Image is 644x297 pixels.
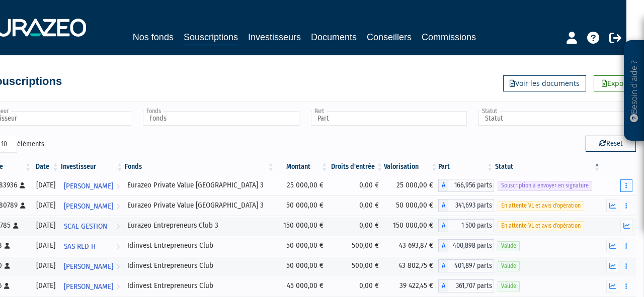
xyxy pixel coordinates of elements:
span: [PERSON_NAME] [64,177,113,195]
span: Valide [498,261,520,271]
i: [Français] Personne physique [20,182,25,188]
span: SAS RLD H [64,237,96,256]
a: SAS RLD H [60,236,124,256]
div: A - Idinvest Entrepreneurs Club [438,259,494,272]
div: A - Idinvest Entrepreneurs Club [438,239,494,252]
div: [DATE] [36,240,56,251]
div: A - Idinvest Entrepreneurs Club [438,279,494,292]
th: Statut : activer pour trier la colonne par ordre d&eacute;croissant [494,158,601,175]
i: [Français] Personne physique [5,263,10,269]
i: [Français] Personne physique [5,243,10,249]
div: [DATE] [36,280,56,291]
i: Voir l'investisseur [116,197,120,216]
th: Part: activer pour trier la colonne par ordre croissant [438,158,494,175]
div: Idinvest Entrepreneurs Club [127,260,271,271]
a: [PERSON_NAME] [60,276,124,296]
div: [DATE] [36,200,56,211]
span: [PERSON_NAME] [64,277,113,296]
td: 43 802,75 € [384,256,439,276]
td: 50 000,00 € [384,195,439,216]
a: [PERSON_NAME] [60,256,124,276]
span: SCAL GESTION [64,217,107,236]
p: Besoin d'aide ? [628,46,640,136]
span: Valide [498,241,520,251]
a: Nos fonds [133,30,174,44]
span: [PERSON_NAME] [64,257,113,276]
span: 1 500 parts [448,219,494,232]
div: A - Eurazeo Entrepreneurs Club 3 [438,219,494,232]
span: En attente VL et avis d'opération [498,201,584,211]
i: Voir l'investisseur [116,257,120,276]
td: 150 000,00 € [275,216,329,236]
td: 0,00 € [329,216,384,236]
i: Voir l'investisseur [116,277,120,296]
span: En attente VL et avis d'opération [498,221,584,231]
span: A [438,179,448,192]
td: 50 000,00 € [275,256,329,276]
span: 400,898 parts [448,239,494,252]
span: Valide [498,281,520,291]
td: 150 000,00 € [384,216,439,236]
div: Idinvest Entrepreneurs Club [127,240,271,251]
div: Idinvest Entrepreneurs Club [127,280,271,291]
td: 25 000,00 € [275,175,329,195]
a: Conseillers [367,30,412,44]
a: Commissions [422,30,476,44]
div: [DATE] [36,220,56,231]
i: Voir l'investisseur [116,177,120,195]
td: 45 000,00 € [275,276,329,296]
button: Reset [586,136,636,152]
i: [Français] Personne physique [20,203,26,209]
span: 361,707 parts [448,279,494,292]
td: 25 000,00 € [384,175,439,195]
td: 500,00 € [329,236,384,256]
div: [DATE] [36,180,56,190]
th: Fonds: activer pour trier la colonne par ordre croissant [124,158,275,175]
th: Investisseur: activer pour trier la colonne par ordre croissant [60,158,124,175]
span: [PERSON_NAME] [64,197,113,216]
i: [Français] Personne physique [13,223,19,229]
span: 166,956 parts [448,179,494,192]
td: 0,00 € [329,276,384,296]
a: Souscriptions [184,30,238,46]
th: Valorisation: activer pour trier la colonne par ordre croissant [384,158,439,175]
div: Eurazeo Private Value [GEOGRAPHIC_DATA] 3 [127,180,271,190]
a: Voir les documents [503,75,586,91]
td: 43 693,87 € [384,236,439,256]
div: [DATE] [36,260,56,271]
span: 401,897 parts [448,259,494,272]
span: A [438,259,448,272]
i: Voir l'investisseur [116,217,120,236]
div: Eurazeo Private Value [GEOGRAPHIC_DATA] 3 [127,200,271,211]
th: Date: activer pour trier la colonne par ordre croissant [32,158,60,175]
div: Eurazeo Entrepreneurs Club 3 [127,220,271,231]
a: Documents [311,30,357,44]
a: Investisseurs [248,30,301,44]
span: A [438,199,448,212]
span: A [438,239,448,252]
span: A [438,219,448,232]
a: SCAL GESTION [60,216,124,236]
div: A - Eurazeo Private Value Europe 3 [438,179,494,192]
a: Exporter [594,75,644,91]
td: 50 000,00 € [275,236,329,256]
div: A - Eurazeo Private Value Europe 3 [438,199,494,212]
i: [Français] Personne physique [4,283,10,289]
i: Voir l'investisseur [116,237,120,256]
span: 341,693 parts [448,199,494,212]
td: 0,00 € [329,175,384,195]
span: Souscription à envoyer en signature [498,181,592,190]
td: 0,00 € [329,195,384,216]
td: 39 422,45 € [384,276,439,296]
span: A [438,279,448,292]
td: 500,00 € [329,256,384,276]
a: [PERSON_NAME] [60,175,124,195]
th: Droits d'entrée: activer pour trier la colonne par ordre croissant [329,158,384,175]
td: 50 000,00 € [275,195,329,216]
a: [PERSON_NAME] [60,195,124,216]
th: Montant: activer pour trier la colonne par ordre croissant [275,158,329,175]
